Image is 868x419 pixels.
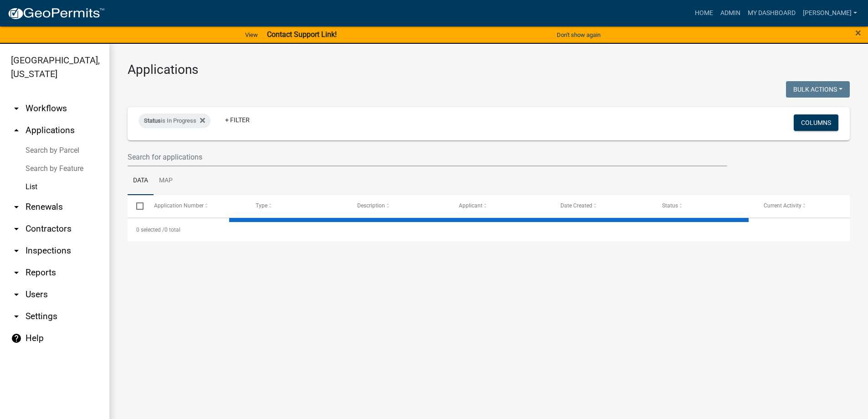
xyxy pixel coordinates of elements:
[128,218,850,241] div: 0 total
[267,30,337,39] strong: Contact Support Link!
[247,195,348,217] datatable-header-cell: Type
[786,81,850,98] button: Bulk Actions
[11,125,22,136] i: arrow_drop_up
[744,5,799,22] a: My Dashboard
[764,202,801,209] span: Current Activity
[241,27,262,42] a: View
[136,227,164,233] span: 0 selected /
[459,202,483,209] span: Applicant
[855,27,861,38] button: Close
[553,27,604,42] button: Don't show again
[653,195,755,217] datatable-header-cell: Status
[128,195,145,217] datatable-header-cell: Select
[11,103,22,114] i: arrow_drop_down
[139,114,211,128] div: is In Progress
[717,5,744,22] a: Admin
[560,202,592,209] span: Date Created
[256,202,267,209] span: Type
[855,26,861,39] span: ×
[349,195,450,217] datatable-header-cell: Description
[154,166,178,196] a: Map
[450,195,552,217] datatable-header-cell: Applicant
[128,62,850,78] h3: Applications
[11,223,22,234] i: arrow_drop_down
[794,114,838,131] button: Columns
[218,112,257,128] a: + Filter
[154,202,204,209] span: Application Number
[11,245,22,256] i: arrow_drop_down
[145,195,247,217] datatable-header-cell: Application Number
[662,202,678,209] span: Status
[357,202,385,209] span: Description
[755,195,857,217] datatable-header-cell: Current Activity
[691,5,717,22] a: Home
[11,333,22,344] i: help
[11,267,22,278] i: arrow_drop_down
[799,5,861,22] a: [PERSON_NAME]
[11,311,22,322] i: arrow_drop_down
[128,166,154,196] a: Data
[11,202,22,212] i: arrow_drop_down
[552,195,653,217] datatable-header-cell: Date Created
[128,148,727,166] input: Search for applications
[11,289,22,300] i: arrow_drop_down
[144,117,161,124] span: Status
